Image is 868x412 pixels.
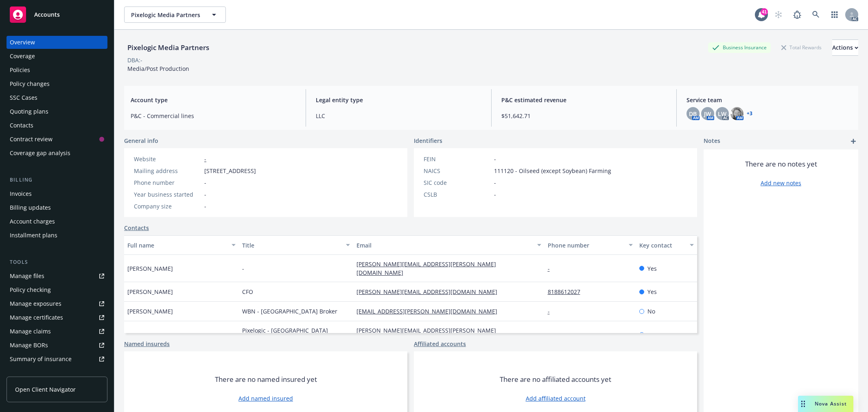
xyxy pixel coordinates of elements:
a: Policies [7,64,107,77]
span: - [204,190,206,199]
a: Manage exposures [7,297,107,310]
a: Coverage gap analysis [7,147,107,160]
div: Actions [832,40,858,55]
div: Contacts [10,119,33,132]
div: Manage files [10,270,44,283]
div: CSLB [424,190,491,199]
span: There are no notes yet [745,159,817,169]
a: Billing updates [7,201,107,214]
span: - [494,178,496,187]
a: Search [808,7,824,23]
div: SSC Cases [10,91,37,104]
span: - [494,155,496,163]
span: Nova Assist [815,400,847,407]
div: Account charges [10,215,55,228]
div: Manage BORs [10,339,48,352]
a: 8188612027 [548,288,587,296]
span: General info [124,136,158,145]
a: - [548,265,556,272]
a: - [548,307,556,315]
a: Overview [7,36,107,49]
div: Coverage gap analysis [10,147,70,160]
div: Installment plans [10,229,57,242]
span: There are no named insured yet [215,375,317,384]
div: Tools [7,258,107,266]
button: Pixelogic Media Partners [124,7,226,23]
a: Manage files [7,270,107,283]
span: Legal entity type [316,96,481,104]
a: Coverage [7,50,107,63]
div: Phone number [548,241,624,250]
a: Contract review [7,133,107,146]
span: Pixelogic Media Partners [131,11,201,19]
div: Billing updates [10,201,51,214]
div: Quoting plans [10,105,48,118]
span: - [494,190,496,199]
span: [PERSON_NAME] [127,307,173,316]
div: Phone number [134,178,201,187]
a: Policy changes [7,77,107,90]
span: There are no affiliated accounts yet [500,375,611,384]
div: Email [356,241,532,250]
div: Coverage [10,50,35,63]
span: $51,642.71 [501,112,667,120]
span: No [647,331,655,339]
span: CFO [242,287,253,296]
span: WBN - [GEOGRAPHIC_DATA] Broker [242,307,337,316]
div: Policy checking [10,283,51,296]
span: Identifiers [414,136,442,145]
a: Manage certificates [7,311,107,324]
button: Phone number [544,235,636,255]
a: Switch app [826,7,843,23]
div: Company size [134,202,201,210]
a: Contacts [7,119,107,132]
div: Total Rewards [777,42,826,53]
div: Mailing address [134,167,201,175]
a: +3 [747,111,752,116]
div: Year business started [134,190,201,199]
span: - [242,264,244,273]
a: SSC Cases [7,91,107,104]
div: Overview [10,36,35,49]
a: Quoting plans [7,105,107,118]
div: Invoices [10,187,32,200]
span: LLC [316,112,481,120]
div: Policies [10,64,30,77]
a: Add affiliated account [526,394,586,403]
button: Actions [832,39,858,56]
a: [PERSON_NAME][EMAIL_ADDRESS][DOMAIN_NAME] [356,288,504,296]
a: [PERSON_NAME][EMAIL_ADDRESS][PERSON_NAME][DOMAIN_NAME] [356,327,496,343]
span: DB [689,110,697,118]
a: - [204,155,206,163]
a: Contacts [124,224,149,232]
span: - [204,202,206,210]
span: [STREET_ADDRESS] [204,167,256,175]
span: Service team [687,96,852,104]
span: 111120 - Oilseed (except Soybean) Farming [494,167,611,175]
span: Open Client Navigator [15,385,76,394]
div: Full name [127,241,227,250]
a: Accounts [7,3,107,26]
button: Email [353,235,544,255]
span: Accounts [34,11,60,18]
div: Manage certificates [10,311,63,324]
button: Title [239,235,354,255]
a: [EMAIL_ADDRESS][PERSON_NAME][DOMAIN_NAME] [356,307,504,315]
div: SIC code [424,178,491,187]
span: Yes [647,264,657,273]
a: [PERSON_NAME][EMAIL_ADDRESS][PERSON_NAME][DOMAIN_NAME] [356,260,496,276]
div: Pixelogic Media Partners [124,42,212,53]
span: - [204,178,206,187]
div: NAICS [424,167,491,175]
a: Add new notes [761,179,801,187]
div: DBA: - [127,56,142,64]
div: Key contact [639,241,685,250]
a: add [848,136,858,146]
span: P&C - Commercial lines [131,112,296,120]
div: Title [242,241,341,250]
a: Add named insured [238,394,293,403]
div: Billing [7,176,107,184]
span: Notes [704,136,720,146]
a: Report a Bug [789,7,805,23]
